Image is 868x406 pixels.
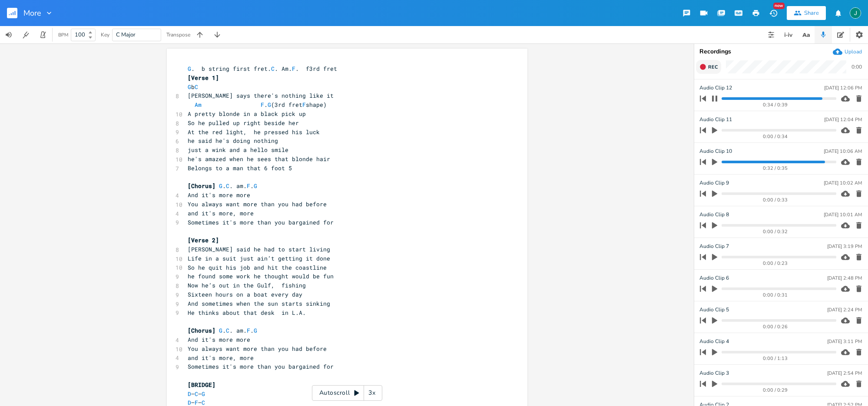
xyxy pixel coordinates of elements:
[188,309,306,317] span: He thinks about that desk in L.A.
[699,179,729,187] span: Audio Clip 9
[851,64,862,69] div: 0:00
[787,6,826,20] button: Share
[699,116,732,124] span: Audio Clip 11
[715,166,836,171] div: 0:32 / 0:35
[188,254,330,262] span: Life in a suit just ain’t getting it done
[219,182,222,190] span: G
[188,83,191,91] span: G
[188,381,215,389] span: [BRIDGE]
[715,388,836,393] div: 0:00 / 0:29
[188,137,278,145] span: he said he's doing nothing
[824,212,862,217] div: [DATE] 10:01 AM
[195,83,198,91] span: C
[188,164,292,172] span: Belongs to a man that 6 foot 5
[824,149,862,154] div: [DATE] 10:06 AM
[312,385,382,401] div: Autoscroll
[188,354,254,362] span: and it's more, more
[58,33,68,37] div: BPM
[188,336,250,343] span: And it's more more
[254,327,257,334] span: G
[699,306,729,314] span: Audio Clip 5
[247,182,250,190] span: F
[302,101,306,109] span: F
[188,345,327,353] span: You always want more than you had before
[101,32,109,37] div: Key
[261,101,264,109] span: F
[188,209,254,217] span: and it's more, more
[166,32,190,37] div: Transpose
[188,281,306,289] span: Now he’s out in the Gulf, fishing
[188,327,215,334] span: [Chorus]
[699,147,732,155] span: Audio Clip 10
[188,191,250,199] span: And it's more more
[715,229,836,234] div: 0:00 / 0:32
[247,327,250,334] span: F
[188,155,330,163] span: he's amazed when he sees that blonde hair
[715,134,836,139] div: 0:00 / 0:34
[827,339,862,344] div: [DATE] 3:11 PM
[188,119,299,127] span: So he pulled up right beside her
[188,390,205,398] span: – –
[715,356,836,361] div: 0:00 / 1:13
[188,182,215,190] span: [Chorus]
[188,110,306,118] span: A pretty blonde in a black pick up
[715,102,836,107] div: 0:34 / 0:39
[827,371,862,376] div: [DATE] 2:54 PM
[715,261,836,266] div: 0:00 / 0:23
[271,65,275,73] span: C
[116,31,136,39] span: C Major
[188,74,219,82] span: [Verse 1]
[188,101,327,109] span: . (3rd fret shape)
[188,83,198,91] span: b
[188,128,320,136] span: At the red light, he pressed his luck
[188,300,330,307] span: And sometimes when the sun starts sinking
[195,101,202,109] span: Am
[188,264,327,271] span: So he quit his job and hit the coastline
[699,242,729,251] span: Audio Clip 7
[827,244,862,249] div: [DATE] 3:19 PM
[188,92,334,99] span: [PERSON_NAME] says there's nothing like it
[188,327,257,334] span: . . am. .
[292,65,295,73] span: F
[268,101,271,109] span: G
[773,3,785,9] div: New
[188,363,334,370] span: Sometimes it's more than you bargained for
[833,47,862,56] button: Upload
[699,274,729,282] span: Audio Clip 6
[254,182,257,190] span: G
[699,84,732,92] span: Audio Clip 12
[188,272,334,280] span: he found some work he thought would be fun
[226,327,229,334] span: C
[715,293,836,297] div: 0:00 / 0:31
[699,49,863,55] div: Recordings
[188,200,327,208] span: You always want more than you had before
[219,327,222,334] span: G
[696,60,721,74] button: Rec
[188,146,288,154] span: just a wink and a hello smile
[824,181,862,185] div: [DATE] 10:02 AM
[195,390,198,398] span: C
[23,9,41,17] span: More
[188,65,191,73] span: G
[188,290,302,298] span: Sixteen hours on a boat every day
[188,218,334,226] span: Sometimes it's more than you bargained for
[188,390,191,398] span: D
[708,64,718,70] span: Rec
[824,117,862,122] div: [DATE] 12:04 PM
[827,276,862,281] div: [DATE] 2:48 PM
[824,86,862,90] div: [DATE] 12:06 PM
[188,182,257,190] span: . . am. .
[715,198,836,202] div: 0:00 / 0:33
[699,369,729,377] span: Audio Clip 3
[715,324,836,329] div: 0:00 / 0:26
[188,245,330,253] span: [PERSON_NAME] said he had to start living
[699,337,729,346] span: Audio Clip 4
[364,385,380,401] div: 3x
[804,9,819,17] div: Share
[765,5,782,21] button: New
[699,211,729,219] span: Audio Clip 8
[202,390,205,398] span: G
[845,48,862,55] div: Upload
[827,307,862,312] div: [DATE] 2:24 PM
[188,236,219,244] span: [Verse 2]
